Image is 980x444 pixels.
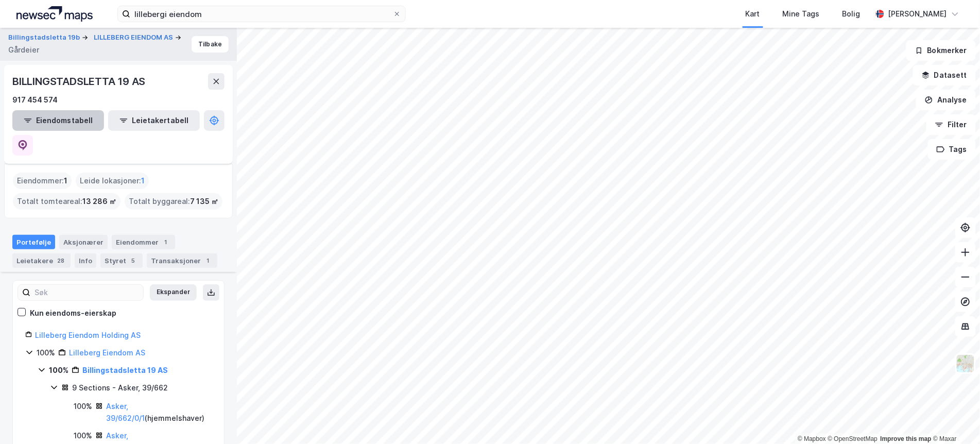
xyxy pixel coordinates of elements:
span: 13 286 ㎡ [82,195,116,208]
div: 100% [49,364,68,377]
div: [PERSON_NAME] [888,8,947,20]
button: LILLEBERG EIENDOM AS [94,32,175,43]
button: Tags [928,139,976,160]
a: Lilleberg Eiendom Holding AS [35,331,141,339]
div: Portefølje [12,235,55,249]
a: OpenStreetMap [828,435,878,442]
button: Ekspander [150,284,197,301]
iframe: Chat Widget [929,395,980,444]
a: Improve this map [881,435,932,442]
div: Bolig [843,8,861,20]
div: Transaksjoner [147,253,217,268]
img: Z [956,354,975,373]
input: Søk [30,285,143,300]
span: 7 135 ㎡ [190,195,218,208]
div: Info [75,253,96,268]
div: ( hjemmelshaver ) [106,400,212,425]
button: Eiendomstabell [12,110,104,131]
div: 1 [203,255,213,266]
button: Tilbake [192,36,229,53]
div: Aksjonærer [59,235,108,249]
div: Kun eiendoms-eierskap [30,307,116,319]
a: Lilleberg Eiendom AS [69,348,145,357]
div: Mine Tags [783,8,820,20]
div: 9 Sections - Asker, 39/662 [72,382,168,394]
button: Leietakertabell [108,110,200,131]
div: Leide lokasjoner : [76,173,149,189]
button: Analyse [916,90,976,110]
div: Totalt byggareal : [125,193,222,210]
a: Billingstadsletta 19 AS [82,366,168,374]
span: 1 [64,175,67,187]
img: logo.a4113a55bc3d86da70a041830d287a7e.svg [16,6,93,22]
div: Totalt tomteareal : [13,193,121,210]
span: 1 [141,175,145,187]
a: Asker, 39/662/0/1 [106,402,145,423]
button: Datasett [913,65,976,86]
div: 5 [128,255,139,266]
div: Kart [746,8,760,20]
div: Gårdeier [8,44,39,56]
div: BILLINGSTADSLETTA 19 AS [12,73,147,90]
div: 100% [37,347,55,359]
button: Billingstadsletta 19b [8,32,82,43]
div: Eiendommer [112,235,175,249]
div: Eiendommer : [13,173,72,189]
div: 100% [74,400,92,413]
div: 917 454 574 [12,94,58,106]
button: Filter [926,114,976,135]
div: Styret [100,253,143,268]
a: Mapbox [798,435,826,442]
div: 28 [55,255,66,266]
input: Søk på adresse, matrikkel, gårdeiere, leietakere eller personer [130,6,393,22]
div: 100% [74,430,92,442]
div: Leietakere [12,253,71,268]
div: 1 [161,237,171,247]
button: Bokmerker [906,40,976,61]
div: Kontrollprogram for chat [929,395,980,444]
